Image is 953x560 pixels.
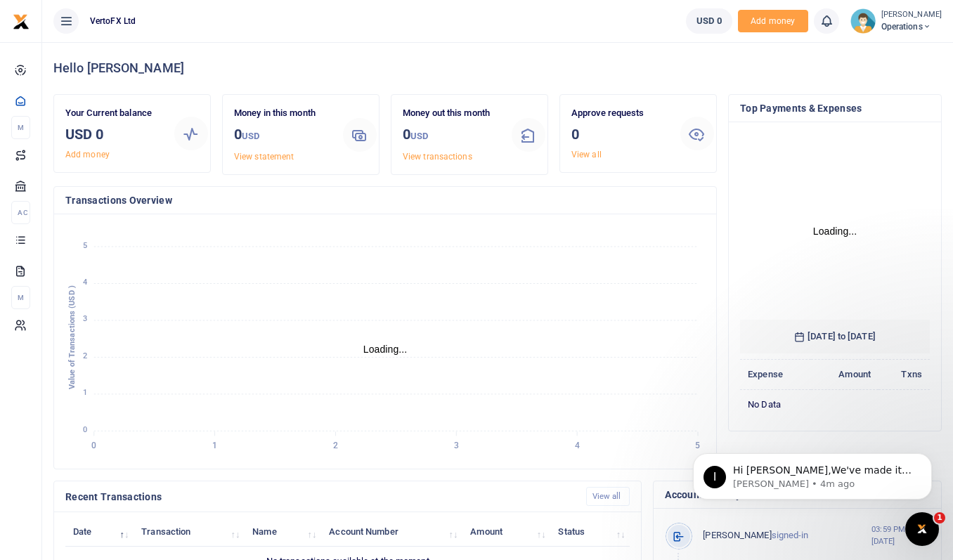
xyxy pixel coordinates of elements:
li: Ac [11,201,30,224]
tspan: 0 [83,425,87,434]
text: Value of Transactions (USD ) [67,285,77,389]
th: Date: activate to sort column descending [65,516,134,547]
h3: 0 [403,124,500,147]
a: View all [571,150,602,159]
iframe: Intercom notifications message [672,424,953,522]
tspan: 2 [83,351,87,360]
h4: Top Payments & Expenses [740,100,930,116]
a: profile-user [PERSON_NAME] Operations [850,8,942,34]
span: Operations [881,20,942,33]
p: Approve requests [571,106,669,121]
iframe: Intercom live chat [905,512,939,546]
text: Loading... [363,344,408,355]
p: Money in this month [234,106,332,121]
h3: 0 [234,124,332,147]
h4: Hello [PERSON_NAME] [53,60,942,76]
h6: [DATE] to [DATE] [740,320,930,353]
a: Add money [738,15,808,25]
text: Loading... [813,226,857,237]
p: signed-in [703,528,871,543]
a: Add money [65,150,110,159]
tspan: 0 [91,441,96,451]
th: Amount: activate to sort column ascending [462,516,550,547]
tspan: 3 [454,441,459,451]
p: Your Current balance [65,106,163,121]
h4: Account Activity [665,487,930,502]
h3: 0 [571,124,669,145]
a: View statement [234,152,294,162]
span: [PERSON_NAME] [703,530,771,540]
span: Add money [738,10,808,33]
small: [PERSON_NAME] [881,9,942,21]
span: USD 0 [696,14,722,28]
a: USD 0 [686,8,732,34]
th: Amount [811,360,879,390]
img: logo-small [13,13,30,30]
small: USD [242,131,259,141]
tspan: 3 [83,315,87,324]
a: logo-small logo-large logo-large [13,15,30,26]
span: 1 [934,512,945,523]
a: View all [586,487,630,506]
h4: Transactions Overview [65,193,705,208]
tspan: 2 [333,441,338,451]
th: Name: activate to sort column ascending [245,516,321,547]
p: Money out this month [403,106,500,121]
span: VertoFX Ltd [84,15,141,27]
tspan: 5 [83,241,87,250]
h4: Recent Transactions [65,489,575,504]
th: Account Number: activate to sort column ascending [321,516,462,547]
th: Transaction: activate to sort column ascending [134,516,245,547]
li: M [11,286,30,309]
small: 03:59 PM [DATE] [871,523,930,547]
tspan: 4 [83,278,87,287]
td: No data [740,389,930,419]
img: profile-user [850,8,876,34]
th: Status: activate to sort column ascending [550,516,630,547]
small: USD [410,131,428,141]
li: Wallet ballance [680,8,738,34]
tspan: 1 [212,441,217,451]
li: M [11,116,30,139]
tspan: 4 [575,441,580,451]
th: Txns [879,360,930,390]
tspan: 1 [83,389,87,398]
h3: USD 0 [65,124,163,145]
th: Expense [740,360,811,390]
li: Toup your wallet [738,10,808,33]
a: View transactions [403,152,472,162]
